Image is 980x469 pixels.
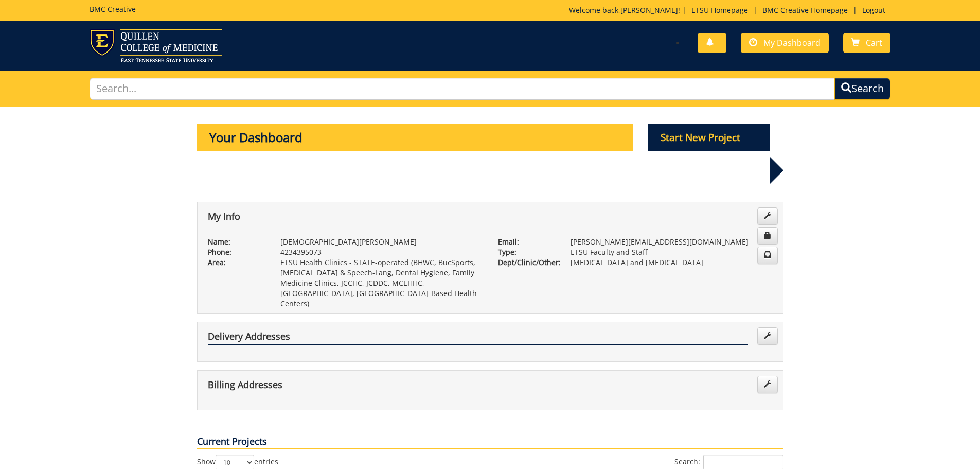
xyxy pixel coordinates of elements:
[843,33,890,53] a: Cart
[834,78,890,100] button: Search
[857,5,890,15] a: Logout
[757,376,778,393] a: Edit Addresses
[757,227,778,245] a: Change Password
[498,247,555,257] p: Type:
[648,124,770,151] p: Start New Project
[280,257,483,309] p: ETSU Health Clinics - STATE-operated (BHWC, BucSports, [MEDICAL_DATA] & Speech-Lang, Dental Hygie...
[280,237,483,247] p: [DEMOGRAPHIC_DATA][PERSON_NAME]
[90,78,835,100] input: Search...
[208,257,265,268] p: Area:
[208,332,748,345] h4: Delivery Addresses
[757,247,778,264] a: Change Communication Preferences
[197,435,783,449] p: Current Projects
[280,247,483,257] p: 4234395073
[90,29,222,62] img: ETSU logo
[498,257,555,268] p: Dept/Clinic/Other:
[741,33,829,53] a: My Dashboard
[208,247,265,257] p: Phone:
[620,5,678,15] a: [PERSON_NAME]
[866,37,882,48] span: Cart
[197,124,633,151] p: Your Dashboard
[763,37,821,48] span: My Dashboard
[648,133,770,143] a: Start New Project
[686,5,753,15] a: ETSU Homepage
[757,327,778,345] a: Edit Addresses
[571,257,773,268] p: [MEDICAL_DATA] and [MEDICAL_DATA]
[208,380,748,393] h4: Billing Addresses
[569,5,890,15] p: Welcome back, ! | | |
[498,237,555,247] p: Email:
[208,212,748,225] h4: My Info
[571,247,773,257] p: ETSU Faculty and Staff
[90,5,136,13] h5: BMC Creative
[757,5,853,15] a: BMC Creative Homepage
[757,207,778,225] a: Edit Info
[571,237,773,247] p: [PERSON_NAME][EMAIL_ADDRESS][DOMAIN_NAME]
[208,237,265,247] p: Name:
